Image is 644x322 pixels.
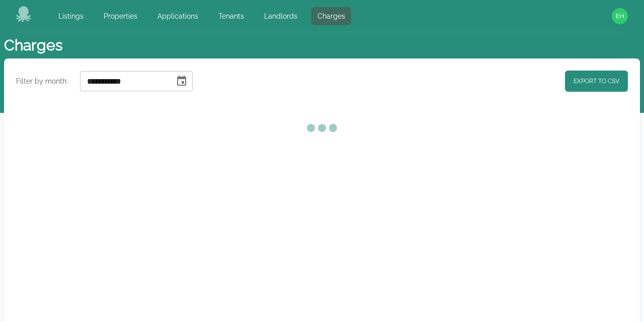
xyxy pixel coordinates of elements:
a: Charges [311,7,351,25]
button: Choose date, selected date is Aug 1, 2025 [172,71,192,91]
label: Filter by month: [16,76,68,86]
a: Landlords [258,7,303,25]
a: Properties [98,7,143,25]
a: Applications [151,7,204,25]
a: Tenants [212,7,250,25]
h1: Charges [4,36,62,54]
a: Export to CSV [565,71,628,92]
a: Listings [52,7,90,25]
